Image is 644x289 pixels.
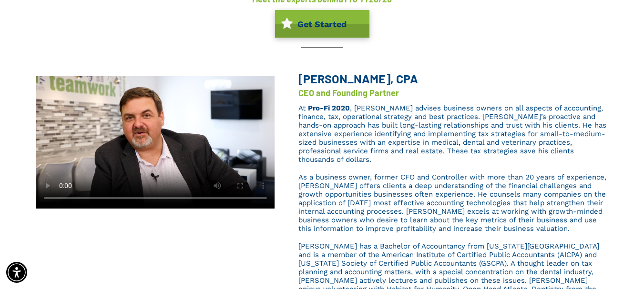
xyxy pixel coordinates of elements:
a: Pro-Fi 2020 [308,104,350,112]
font: CEO and Founding Partner [298,88,399,98]
div: Accessibility Menu [6,262,27,283]
span: [PERSON_NAME], CPA [298,71,418,86]
a: Get Started [275,10,369,38]
span: , [PERSON_NAME] advises business owners on all aspects of accounting, finance, tax, operational s... [298,104,606,164]
span: As a business owner, former CFO and Controller with more than 20 years of experience, [PERSON_NAM... [298,173,606,233]
span: At [298,104,306,112]
span: Get Started [294,14,350,34]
